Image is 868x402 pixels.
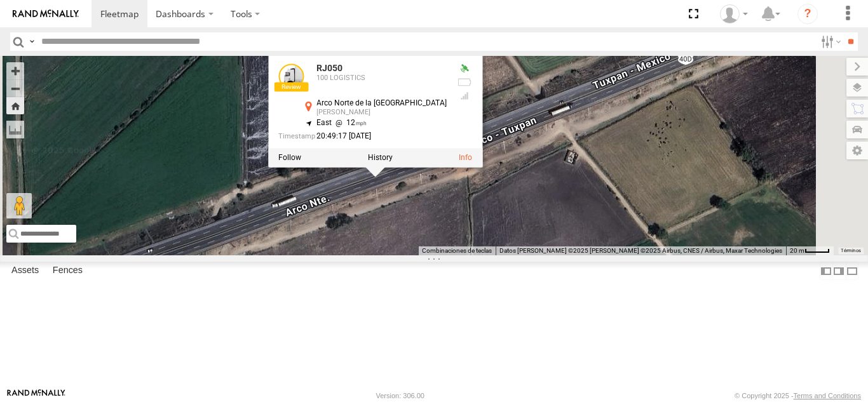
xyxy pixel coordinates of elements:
i: ? [797,4,818,24]
div: No battery health information received from this device. [457,77,472,88]
label: Hide Summary Table [846,262,858,280]
label: Fences [46,262,89,280]
label: Search Filter Options [816,32,843,51]
div: Valid GPS Fix [457,64,472,74]
a: Términos (se abre en una nueva pestaña) [841,248,861,253]
div: Arco Norte de la [GEOGRAPHIC_DATA] [316,99,447,107]
button: Zoom out [6,79,24,97]
a: Terms and Conditions [794,392,861,399]
button: Arrastra al hombrecito al mapa para abrir Street View [6,193,32,218]
label: Dock Summary Table to the Right [832,262,845,280]
label: Assets [5,262,45,280]
span: East [316,118,332,127]
img: rand-logo.svg [13,10,79,18]
span: 20 m [790,247,804,254]
button: Zoom in [6,62,24,79]
a: View Asset Details [459,154,472,163]
label: Search Query [27,32,37,51]
div: RJ050 [316,64,447,73]
div: Last Event GSM Signal Strength [457,91,472,101]
label: Realtime tracking of Asset [278,154,301,163]
label: Measure [6,121,24,138]
div: © Copyright 2025 - [735,392,861,399]
div: Version: 306.00 [376,392,424,399]
button: Combinaciones de teclas [422,246,492,255]
div: [PERSON_NAME] [316,109,447,116]
label: Map Settings [846,142,868,159]
div: GP 100 [715,4,752,23]
label: Dock Summary Table to the Left [820,262,832,280]
a: Visit our Website [7,389,65,402]
div: Date/time of location update [278,132,447,140]
label: View Asset History [368,154,393,163]
span: Datos [PERSON_NAME] ©2025 [PERSON_NAME] ©2025 Airbus, CNES / Airbus, Maxar Technologies [499,247,782,254]
span: 12 [332,118,367,127]
button: Zoom Home [6,97,24,114]
button: Escala del mapa: 20 m por 36 píxeles [786,246,834,255]
div: 100 LOGISTICS [316,74,447,82]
